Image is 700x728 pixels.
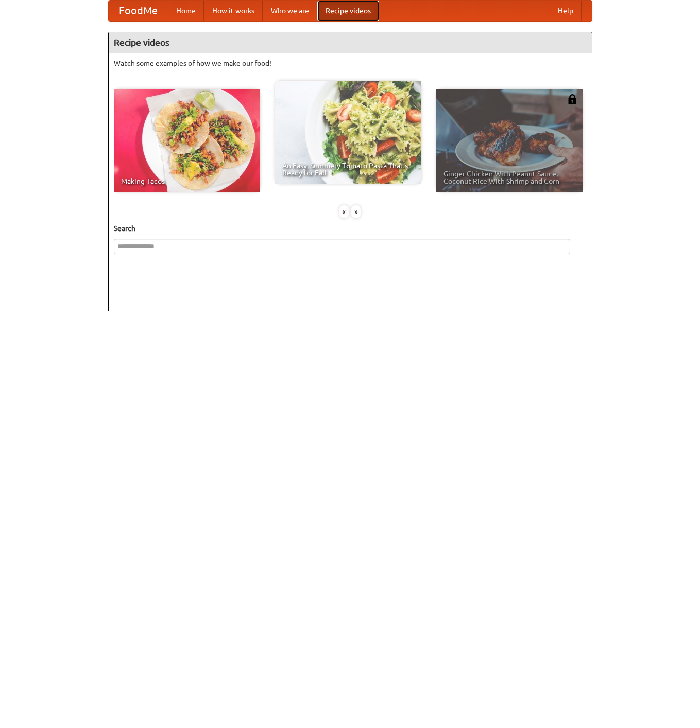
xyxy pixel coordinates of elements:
p: Watch some examples of how we make our food! [114,58,587,68]
a: FoodMe [109,1,168,21]
h4: Recipe videos [109,32,592,53]
img: 483408.png [567,94,577,104]
a: Making Tacos [114,89,260,192]
a: Help [550,1,582,21]
span: An Easy, Summery Tomato Pasta That's Ready for Fall [282,162,414,176]
div: » [351,205,361,218]
a: Home [168,1,204,21]
span: Making Tacos [121,177,253,185]
div: « [339,205,349,218]
a: An Easy, Summery Tomato Pasta That's Ready for Fall [275,81,421,184]
a: Recipe videos [317,1,379,21]
a: Who we are [263,1,317,21]
a: How it works [204,1,263,21]
h5: Search [114,223,587,234]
